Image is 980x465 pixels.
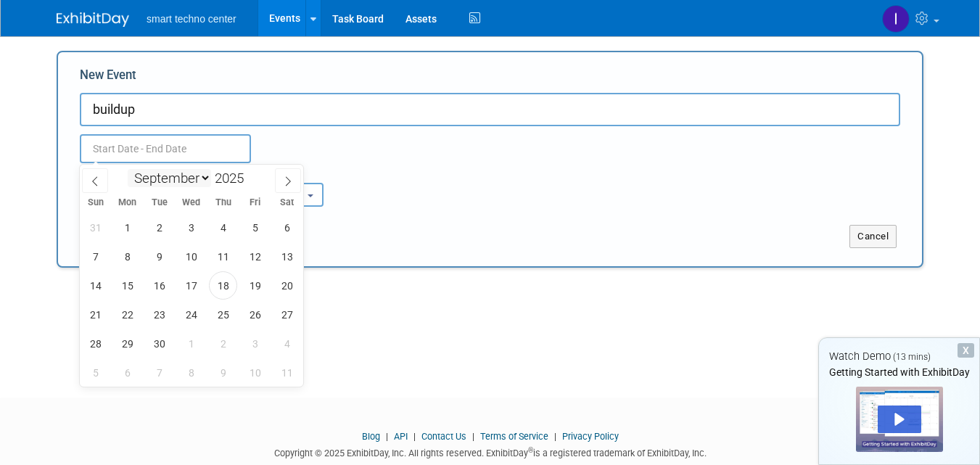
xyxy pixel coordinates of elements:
div: Getting Started with ExhibitDay [819,365,979,379]
span: September 8, 2025 [113,242,141,271]
span: Mon [112,198,144,207]
span: September 10, 2025 [177,242,205,271]
span: Fri [239,198,271,207]
span: September 17, 2025 [177,271,205,300]
span: (13 mins) [893,352,931,362]
span: October 2, 2025 [209,329,237,358]
span: October 8, 2025 [177,358,205,387]
input: Name of Trade Show / Conference [80,93,900,126]
div: Participation: [225,163,348,182]
span: October 5, 2025 [81,358,110,387]
span: September 28, 2025 [81,329,110,358]
span: September 29, 2025 [113,329,141,358]
span: Wed [176,198,207,207]
span: September 7, 2025 [81,242,110,271]
a: Terms of Service [480,431,548,442]
div: Play [878,406,921,433]
span: October 11, 2025 [273,358,301,387]
span: Thu [207,198,239,207]
span: September 24, 2025 [177,300,205,329]
span: | [382,431,392,442]
img: ExhibitDay [57,12,129,27]
a: Privacy Policy [562,431,619,442]
span: September 14, 2025 [81,271,110,300]
span: smart techno center [147,13,236,25]
span: October 7, 2025 [145,358,173,387]
div: Dismiss [958,343,974,358]
div: Watch Demo [819,349,979,364]
span: Sun [80,198,112,207]
span: September 22, 2025 [113,300,141,329]
span: September 9, 2025 [145,242,173,271]
span: September 2, 2025 [145,213,173,242]
span: September 19, 2025 [241,271,269,300]
span: September 21, 2025 [81,300,110,329]
span: October 9, 2025 [209,358,237,387]
span: October 6, 2025 [113,358,141,387]
sup: ® [528,446,533,454]
input: Start Date - End Date [80,134,251,163]
span: September 25, 2025 [209,300,237,329]
span: Tue [144,198,176,207]
span: September 18, 2025 [209,271,237,300]
select: Month [128,169,211,187]
span: October 4, 2025 [273,329,301,358]
span: September 6, 2025 [273,213,301,242]
span: September 20, 2025 [273,271,301,300]
span: September 13, 2025 [273,242,301,271]
span: September 30, 2025 [145,329,173,358]
img: INAS HAJ MOUSA [882,5,910,33]
span: September 12, 2025 [241,242,269,271]
input: Year [211,170,255,186]
a: Blog [362,431,380,442]
a: Contact Us [421,431,466,442]
div: Attendance / Format: [80,163,203,182]
span: September 11, 2025 [209,242,237,271]
span: September 26, 2025 [241,300,269,329]
span: September 23, 2025 [145,300,173,329]
span: October 10, 2025 [241,358,269,387]
label: New Event [80,67,136,89]
span: | [551,431,560,442]
span: October 3, 2025 [241,329,269,358]
span: September 15, 2025 [113,271,141,300]
span: September 27, 2025 [273,300,301,329]
span: August 31, 2025 [81,213,110,242]
span: September 5, 2025 [241,213,269,242]
span: October 1, 2025 [177,329,205,358]
span: September 4, 2025 [209,213,237,242]
span: Sat [271,198,303,207]
span: September 3, 2025 [177,213,205,242]
span: September 16, 2025 [145,271,173,300]
button: Cancel [849,225,897,248]
span: | [469,431,478,442]
span: | [410,431,419,442]
a: API [394,431,408,442]
span: September 1, 2025 [113,213,141,242]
